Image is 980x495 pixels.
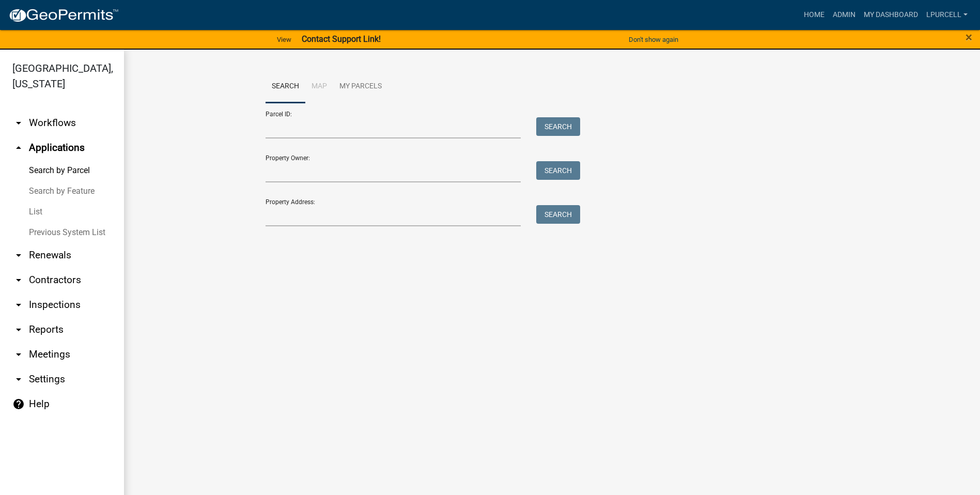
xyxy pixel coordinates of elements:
[12,117,25,129] i: arrow_drop_down
[966,31,972,43] button: Close
[12,323,25,336] i: arrow_drop_down
[266,70,305,103] a: Search
[12,299,25,311] i: arrow_drop_down
[12,274,25,286] i: arrow_drop_down
[302,34,381,44] strong: Contact Support Link!
[273,31,295,48] a: View
[860,5,922,25] a: My Dashboard
[333,70,388,103] a: My Parcels
[625,31,682,48] button: Don't show again
[922,5,972,25] a: lpurcell
[966,30,972,44] span: ×
[12,142,25,154] i: arrow_drop_up
[536,117,580,136] button: Search
[12,398,25,410] i: help
[12,348,25,361] i: arrow_drop_down
[829,5,860,25] a: Admin
[536,205,580,224] button: Search
[536,161,580,180] button: Search
[12,373,25,385] i: arrow_drop_down
[800,5,829,25] a: Home
[12,249,25,261] i: arrow_drop_down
